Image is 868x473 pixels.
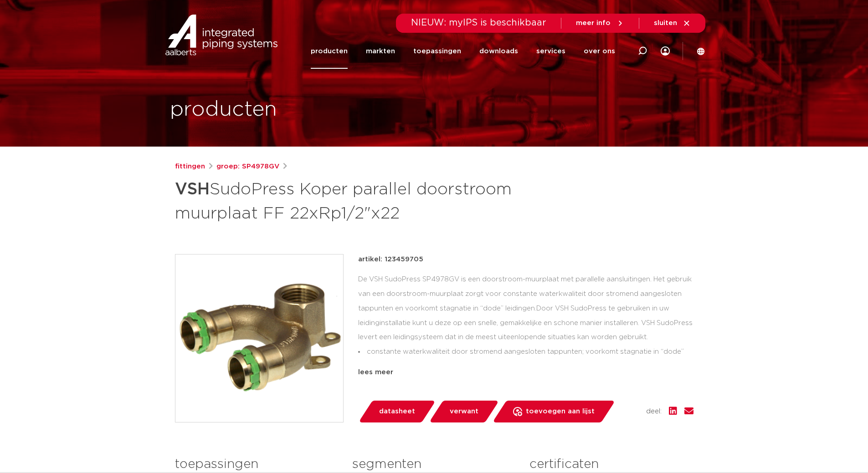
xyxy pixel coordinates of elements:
[576,20,611,26] span: meer info
[311,34,615,69] nav: Menu
[413,34,461,69] a: toepassingen
[576,19,624,27] a: meer info
[450,404,478,419] span: verwant
[411,18,546,27] span: NIEUW: myIPS is beschikbaar
[358,254,423,265] p: artikel: 123459705
[654,20,677,26] span: sluiten
[646,406,662,417] span: deel:
[358,367,693,378] div: lees meer
[429,401,499,422] a: verwant
[175,161,205,172] a: fittingen
[379,404,415,419] span: datasheet
[536,34,565,69] a: services
[661,41,670,61] div: my IPS
[479,34,518,69] a: downloads
[216,161,279,172] a: groep: SP4978GV
[311,34,348,69] a: producten
[584,34,615,69] a: over ons
[654,19,691,27] a: sluiten
[358,345,693,374] li: constante waterkwaliteit door stromend aangesloten tappunten; voorkomt stagnatie in “dode” leidingen
[358,272,693,363] div: De VSH SudoPress SP4978GV is een doorstroom-muurplaat met parallelle aansluitingen. Het gebruik v...
[526,404,595,419] span: toevoegen aan lijst
[175,176,517,225] h1: SudoPress Koper parallel doorstroom muurplaat FF 22xRp1/2"x22
[170,95,277,124] h1: producten
[175,181,210,198] strong: VSH
[358,401,436,422] a: datasheet
[175,254,343,422] img: Product Image for VSH SudoPress Koper parallel doorstroom muurplaat FF 22xRp1/2"x22
[366,34,395,69] a: markten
